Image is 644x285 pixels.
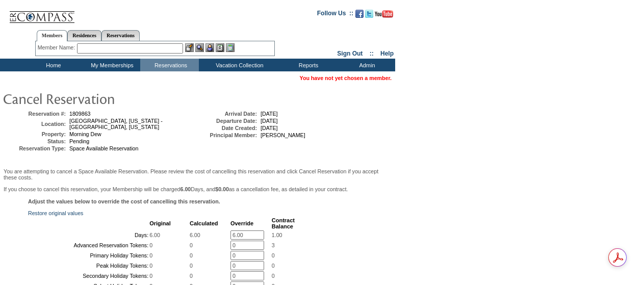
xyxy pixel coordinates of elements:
[272,273,275,279] span: 0
[9,3,75,23] img: Compass Home
[190,273,193,279] span: 0
[375,13,393,19] a: Subscribe to our YouTube Channel
[272,242,275,248] span: 3
[149,263,152,269] span: 0
[5,145,66,151] td: Reservation Type:
[23,59,82,71] td: Home
[355,13,364,19] a: Become our fan on Facebook
[69,111,91,117] span: 1809863
[37,30,68,41] a: Members
[149,232,160,238] span: 6.00
[82,59,140,71] td: My Memberships
[365,10,373,18] img: Follow us on Twitter
[261,118,278,124] span: [DATE]
[69,118,163,130] span: [GEOGRAPHIC_DATA], [US_STATE] - [GEOGRAPHIC_DATA], [US_STATE]
[380,50,394,57] a: Help
[29,271,148,280] td: Secondary Holiday Tokens:
[5,138,66,144] td: Status:
[196,132,257,138] td: Principal Member:
[196,125,257,131] td: Date Created:
[29,241,148,250] td: Advanced Reservation Tokens:
[28,210,83,216] a: Restore original values
[190,220,218,226] b: Calculated
[5,131,66,137] td: Property:
[272,217,295,229] b: Contract Balance
[196,118,257,124] td: Departure Date:
[190,232,200,238] span: 6.00
[101,30,140,41] a: Reservations
[230,220,253,226] b: Override
[38,43,77,52] div: Member Name:
[69,145,138,151] span: Space Available Reservation
[261,111,278,117] span: [DATE]
[69,138,89,144] span: Pending
[140,59,199,71] td: Reservations
[199,59,278,71] td: Vacation Collection
[29,261,148,270] td: Peak Holiday Tokens:
[365,13,373,19] a: Follow us on Twitter
[337,59,395,71] td: Admin
[195,43,204,52] img: View
[28,198,220,204] b: Adjust the values below to override the cost of cancelling this reservation.
[261,125,278,131] span: [DATE]
[216,43,224,52] img: Reservations
[190,242,193,248] span: 0
[190,263,193,269] span: 0
[272,232,282,238] span: 1.00
[149,242,152,248] span: 0
[205,43,214,52] img: Impersonate
[215,186,229,192] b: $0.00
[272,263,275,269] span: 0
[29,251,148,260] td: Primary Holiday Tokens:
[149,273,152,279] span: 0
[337,50,363,57] a: Sign Out
[190,252,193,258] span: 0
[185,43,194,52] img: b_edit.gif
[196,111,257,117] td: Arrival Date:
[5,118,66,130] td: Location:
[149,220,171,226] b: Original
[69,131,101,137] span: Morning Dew
[355,10,364,18] img: Become our fan on Facebook
[4,186,392,192] p: If you choose to cancel this reservation, your Membership will be charged Days, and as a cancella...
[3,88,207,109] img: pgTtlCancelRes.gif
[272,252,275,258] span: 0
[181,186,191,192] b: 6.00
[261,132,305,138] span: [PERSON_NAME]
[4,168,392,180] p: You are attempting to cancel a Space Available Reservation. Please review the cost of cancelling ...
[226,43,235,52] img: b_calculator.gif
[278,59,337,71] td: Reports
[375,10,393,18] img: Subscribe to our YouTube Channel
[149,252,152,258] span: 0
[317,9,353,21] td: Follow Us ::
[300,75,392,81] span: You have not yet chosen a member.
[67,30,101,41] a: Residences
[29,230,148,240] td: Days:
[5,111,66,117] td: Reservation #:
[370,50,374,57] span: ::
